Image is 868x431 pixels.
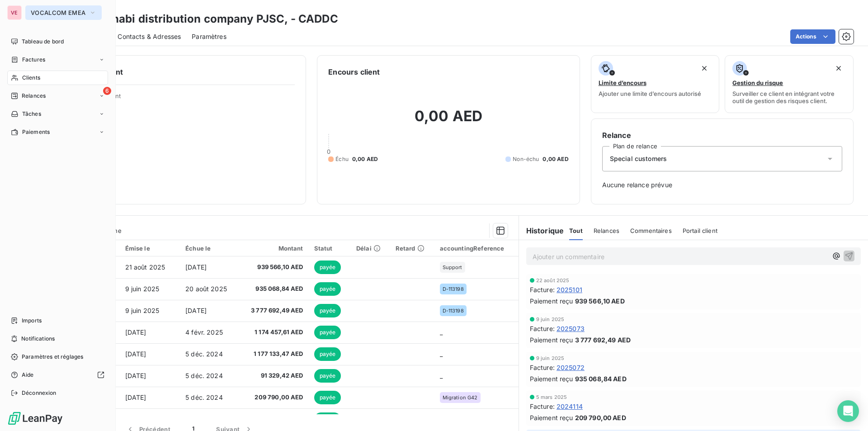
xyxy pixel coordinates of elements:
[594,227,619,234] span: Relances
[530,335,573,345] span: Paiement reçu
[599,79,646,86] span: Limite d’encours
[7,411,63,426] img: Logo LeanPay
[569,227,583,234] span: Tout
[244,284,303,294] span: 935 068,84 AED
[22,353,83,361] span: Paramètres et réglages
[244,263,303,272] span: 939 566,10 AED
[125,328,146,336] span: [DATE]
[185,372,223,379] span: 5 déc. 2024
[790,29,835,44] button: Actions
[22,56,45,64] span: Factures
[185,350,223,358] span: 5 déc. 2024
[22,92,46,100] span: Relances
[542,155,568,163] span: 0,00 AED
[314,369,341,383] span: payée
[314,326,341,339] span: payée
[314,391,341,404] span: payée
[185,263,207,271] span: [DATE]
[55,66,295,77] h6: Informations client
[440,328,443,336] span: _
[192,32,226,41] span: Paramètres
[536,355,565,361] span: 9 juin 2025
[530,402,555,411] span: Facture :
[73,92,295,105] span: Propriétés Client
[352,155,378,163] span: 0,00 AED
[575,296,625,306] span: 939 566,10 AED
[536,317,565,322] span: 9 juin 2025
[599,90,701,97] span: Ajouter une limite d’encours autorisé
[103,87,111,95] span: 6
[530,363,555,372] span: Facture :
[7,5,22,20] div: VE
[443,395,478,400] span: Migration G42
[125,350,146,358] span: [DATE]
[31,9,85,16] span: VOCALCOM EMEA
[440,245,513,252] div: accountingReference
[314,245,345,252] div: Statut
[513,155,539,163] span: Non-échu
[630,227,672,234] span: Commentaires
[125,307,160,314] span: 9 juin 2025
[7,368,108,382] a: Aide
[21,335,55,343] span: Notifications
[356,245,385,252] div: Délai
[732,90,846,104] span: Surveiller ce client en intégrant votre outil de gestion des risques client.
[443,308,464,313] span: D-113198
[22,128,50,136] span: Paiements
[244,245,303,252] div: Montant
[22,110,41,118] span: Tâches
[530,285,555,294] span: Facture :
[610,154,667,163] span: Special customers
[536,278,570,283] span: 22 août 2025
[837,400,859,422] div: Open Intercom Messenger
[530,413,573,422] span: Paiement reçu
[602,130,842,141] h6: Relance
[602,180,842,189] span: Aucune relance prévue
[244,328,303,337] span: 1 174 457,61 AED
[244,350,303,359] span: 1 177 133,47 AED
[575,374,627,384] span: 935 068,84 AED
[22,389,57,397] span: Déconnexion
[314,282,341,296] span: payée
[185,245,233,252] div: Échue le
[396,245,429,252] div: Retard
[683,227,717,234] span: Portail client
[185,285,227,293] span: 20 août 2025
[575,413,626,422] span: 209 790,00 AED
[314,304,341,317] span: payée
[443,286,464,292] span: D-113198
[118,32,181,41] span: Contacts & Adresses
[536,394,567,400] span: 5 mars 2025
[557,363,585,372] span: 2025072
[327,148,330,155] span: 0
[328,107,568,134] h2: 0,00 AED
[244,371,303,380] span: 91 329,42 AED
[440,372,443,379] span: _
[244,306,303,315] span: 3 777 692,49 AED
[314,260,341,274] span: payée
[125,263,165,271] span: 21 août 2025
[22,74,40,82] span: Clients
[314,412,341,426] span: payée
[185,393,223,401] span: 5 déc. 2024
[557,324,585,333] span: 2025073
[80,11,338,27] h3: Abu Dhabi distribution company PJSC, - CADDC
[328,66,380,77] h6: Encours client
[557,402,583,411] span: 2024114
[125,285,160,293] span: 9 juin 2025
[244,393,303,402] span: 209 790,00 AED
[125,245,175,252] div: Émise le
[591,55,720,113] button: Limite d’encoursAjouter une limite d’encours autorisé
[732,79,783,86] span: Gestion du risque
[125,372,146,379] span: [DATE]
[519,225,564,236] h6: Historique
[557,285,582,294] span: 2025101
[22,38,64,46] span: Tableau de bord
[440,350,443,358] span: _
[185,328,223,336] span: 4 févr. 2025
[125,393,146,401] span: [DATE]
[185,307,207,314] span: [DATE]
[314,347,341,361] span: payée
[530,374,573,384] span: Paiement reçu
[22,317,42,325] span: Imports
